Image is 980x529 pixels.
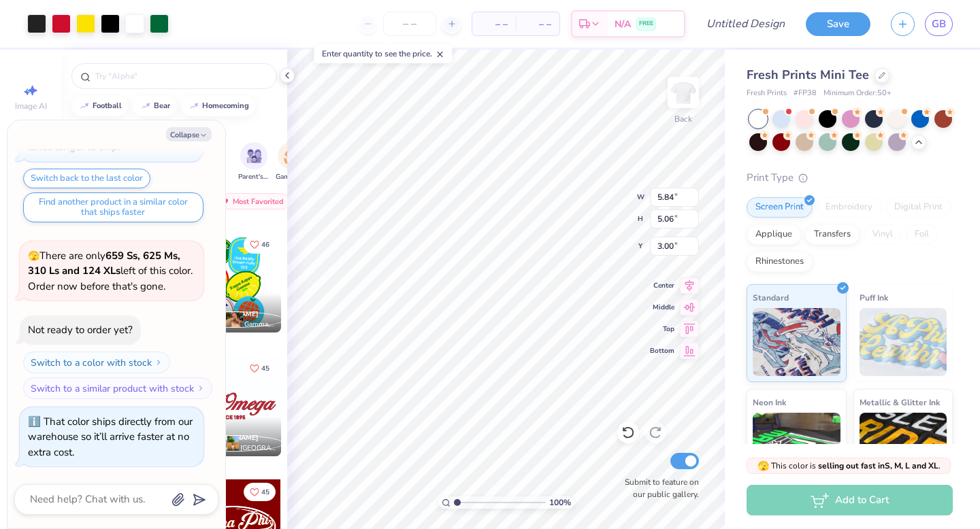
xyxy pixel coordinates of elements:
img: Standard [753,308,840,376]
span: – – [524,17,551,31]
span: 🫣 [757,460,769,473]
div: Not ready to order yet? [28,323,133,337]
div: Rhinestones [747,252,813,272]
img: Parent's Weekend Image [246,148,262,164]
span: There are only left of this color. Order now before that's gone. [28,249,193,293]
div: football [93,102,122,109]
div: Vinyl [864,224,902,245]
span: Fresh Prints Mini Tee [747,67,869,83]
button: Like [244,483,276,501]
span: [PERSON_NAME] [202,433,259,443]
div: Transfers [805,224,860,245]
button: Switch to a color with stock [23,352,170,373]
div: bear [154,102,170,109]
input: – – [383,12,436,36]
span: Center [650,281,674,290]
button: Like [244,359,276,377]
button: Save [806,12,870,36]
span: Game Day [276,172,307,182]
div: Screen Print [747,197,813,218]
button: Switch to a similar product with stock [23,377,212,399]
span: 46 [261,241,269,248]
div: filter for Game Day [276,142,307,182]
div: Foil [906,224,938,245]
span: Standard [753,290,789,305]
div: Embroidery [817,197,881,218]
div: Enter quantity to see the price. [314,44,453,63]
span: Parent's Weekend [238,172,269,182]
span: This color is . [757,460,941,472]
button: homecoming [181,96,255,116]
input: Untitled Design [696,10,796,37]
span: # FP38 [794,88,817,99]
span: – – [480,17,508,31]
a: GB [925,12,953,36]
div: That color ships directly from our warehouse so it’ll arrive faster at no extra cost. [28,415,193,459]
span: Top [650,324,674,334]
span: Image AI [15,101,47,112]
span: GB [932,16,946,32]
img: Game Day Image [284,148,299,164]
span: 45 [261,489,269,496]
span: 100 % [549,496,571,509]
div: Most Favorited [213,193,290,209]
div: Digital Print [885,197,951,218]
img: Back [670,79,697,106]
span: Fresh Prints [747,88,787,99]
div: filter for Parent's Weekend [238,142,269,182]
button: Switch back to the last color [23,169,150,188]
span: Neon Ink [753,395,786,409]
img: trend_line.gif [140,102,151,110]
img: trend_line.gif [79,102,90,110]
strong: selling out fast in S, M, L and XL [818,460,938,471]
div: Print Type [747,170,953,186]
img: Puff Ink [860,308,947,376]
input: Try "Alpha" [94,69,268,83]
span: Bottom [650,346,674,356]
div: Applique [747,224,801,245]
span: Minimum Order: 50 + [823,88,892,99]
button: Like [244,235,276,254]
button: football [71,96,128,116]
div: Back [674,113,692,125]
img: trend_line.gif [189,102,199,110]
div: homecoming [202,102,249,109]
span: N/A [615,17,631,31]
button: filter button [276,142,307,182]
span: [PERSON_NAME] [202,309,259,319]
img: Switch to a similar product with stock [197,384,205,392]
span: Chi Omega, [GEOGRAPHIC_DATA][US_STATE] [202,443,276,454]
button: Collapse [166,127,212,141]
span: Middle [650,303,674,312]
button: filter button [238,142,269,182]
span: Kappa Kappa Gamma, [GEOGRAPHIC_DATA] [202,320,276,330]
img: Neon Ink [753,413,840,481]
span: Metallic & Glitter Ink [860,395,940,409]
span: FREE [639,19,653,29]
span: 🫣 [28,250,39,262]
img: Metallic & Glitter Ink [860,413,947,481]
span: Puff Ink [860,290,888,305]
button: Find another product in a similar color that ships faster [23,192,203,222]
label: Submit to feature on our public gallery. [617,476,699,500]
img: Switch to a color with stock [154,358,163,366]
span: 45 [261,365,269,372]
button: bear [133,96,176,116]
